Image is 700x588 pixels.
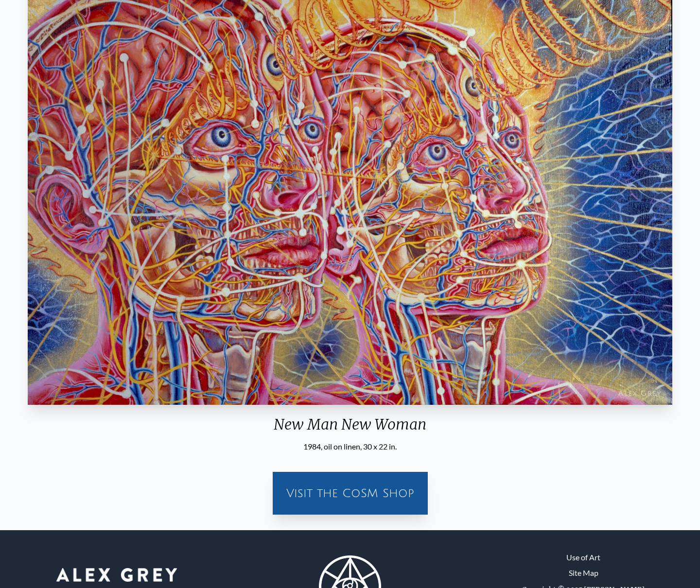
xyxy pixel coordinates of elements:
[279,478,422,509] a: Visit the CoSM Shop
[24,415,677,441] div: New Man New Woman
[569,567,598,579] a: Site Map
[566,552,600,563] a: Use of Art
[24,441,677,452] div: 1984, oil on linen, 30 x 22 in.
